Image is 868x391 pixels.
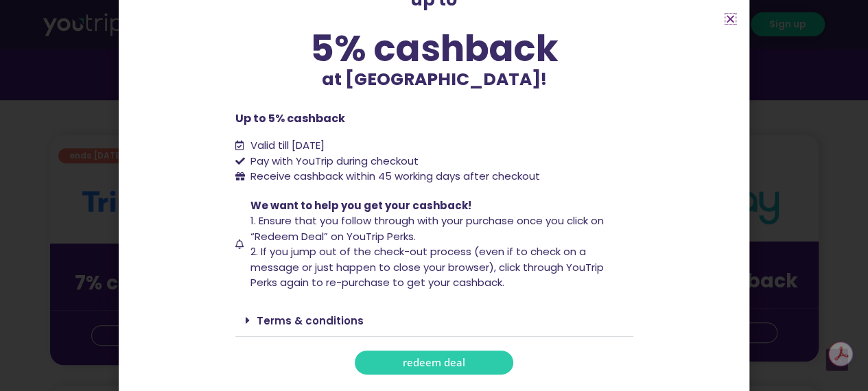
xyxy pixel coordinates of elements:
[247,169,540,185] span: Receive cashback within 45 working days after checkout
[235,110,633,127] p: Up to 5% cashback
[235,67,633,93] p: at [GEOGRAPHIC_DATA]!
[403,357,465,368] span: redeem deal
[235,305,633,337] div: Terms & conditions
[250,198,471,213] span: We want to help you get your cashback!
[235,30,633,67] div: 5% cashback
[257,313,364,328] a: Terms & conditions
[250,244,604,289] span: 2. If you jump out of the check-out process (even if to check on a message or just happen to clos...
[247,154,419,169] span: Pay with YouTrip during checkout
[247,138,325,154] span: Valid till [DATE]
[250,213,604,244] span: 1. Ensure that you follow through with your purchase once you click on “Redeem Deal” on YouTrip P...
[355,351,513,375] a: redeem deal
[725,14,736,24] a: Close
